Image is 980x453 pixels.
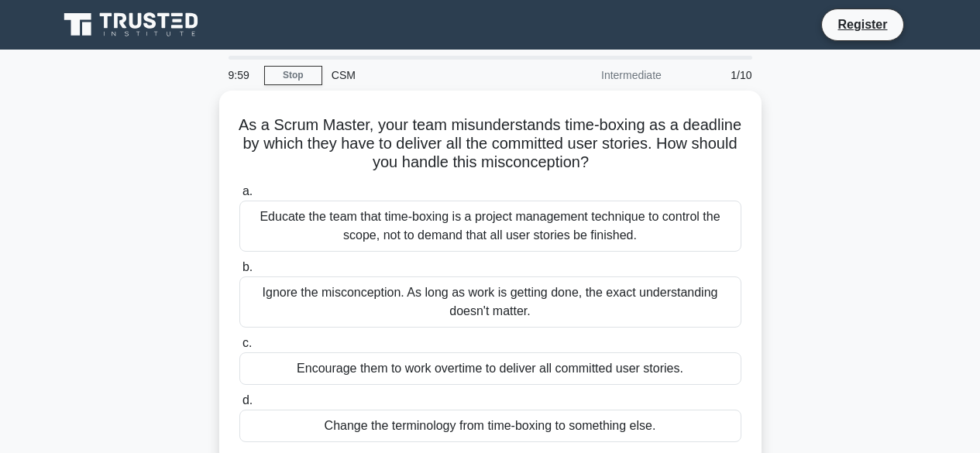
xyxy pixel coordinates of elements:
[671,60,762,91] div: 1/10
[264,66,322,85] a: Stop
[239,410,741,442] div: Change the terminology from time-boxing to something else.
[219,60,264,91] div: 9:59
[242,393,253,407] span: d.
[535,60,671,91] div: Intermediate
[239,201,741,252] div: Educate the team that time-boxing is a project management technique to control the scope, not to ...
[828,15,896,34] a: Register
[242,260,253,273] span: b.
[242,336,252,349] span: c.
[239,276,741,328] div: Ignore the misconception. As long as work is getting done, the exact understanding doesn't matter.
[242,184,253,197] span: a.
[238,115,743,173] h5: As a Scrum Master, your team misunderstands time-boxing as a deadline by which they have to deliv...
[239,352,741,385] div: Encourage them to work overtime to deliver all committed user stories.
[322,60,535,91] div: CSM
